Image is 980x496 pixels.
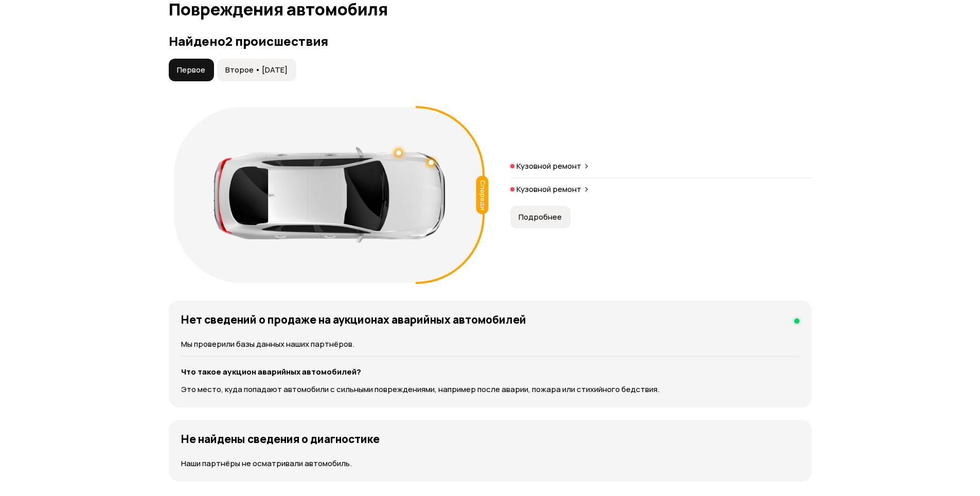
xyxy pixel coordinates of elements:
[169,34,812,48] h3: Найдено 2 происшествия
[181,384,799,395] p: Это место, куда попадают автомобили с сильными повреждениями, например после аварии, пожара или с...
[177,65,205,75] span: Первое
[510,206,571,228] button: Подробнее
[516,184,581,194] p: Кузовной ремонт
[519,212,562,222] span: Подробнее
[181,432,380,446] h4: Не найдены сведения о диагностике
[225,65,288,75] span: Второе • [DATE]
[181,313,526,326] h4: Нет сведений о продаже на аукционах аварийных автомобилей
[181,366,361,377] strong: Что такое аукцион аварийных автомобилей?
[181,339,799,350] p: Мы проверили базы данных наших партнёров.
[217,59,296,81] button: Второе • [DATE]
[169,59,214,81] button: Первое
[181,458,799,469] p: Наши партнёры не осматривали автомобиль.
[516,161,581,171] p: Кузовной ремонт
[476,175,488,214] div: Спереди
